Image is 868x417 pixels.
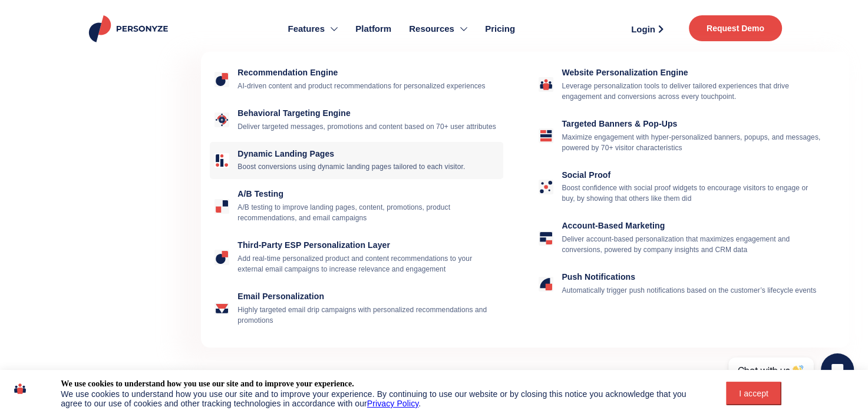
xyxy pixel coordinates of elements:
h4: Email Personalization [237,292,499,302]
span: Platform [355,22,391,36]
img: Dynamic Landing Pages [216,154,228,167]
span: Request Demo [707,24,764,32]
span: Resources [409,22,454,36]
button: I accept [726,382,781,405]
a: Email Personalization Email Personalization Highly targeted email drip campaigns with personalize... [210,284,503,333]
img: Behavioral Targeting Engine [216,114,228,126]
a: Platform [346,6,400,52]
p: Add real-time personalized product and content recommendations to your external email campaigns t... [237,253,499,274]
a: Request Demo [689,15,782,41]
img: Recommendation Engine [216,73,228,85]
p: Deliver targeted messages, promotions and content based on 70+ user attributes [237,121,499,132]
h4: Push Notifications [562,272,823,282]
p: Automatically trigger push notifications based on the customer’s lifecycle events [562,285,823,296]
a: a/b testing a/b testing A/B testing to improve landing pages, content, promotions, product recomm... [210,182,503,230]
h4: Website Personalization Engine [562,68,823,78]
a: Social Proof Social Proof Boost confidence with social proof widgets to encourage visitors to eng... [534,163,827,211]
a: Push Notifications Push Notifications Automatically trigger push notifications based on the custo... [534,265,827,303]
span: Login [631,25,655,34]
img: Targeted Banners & Pop-Ups [540,130,552,142]
a: Third-Party ESP Personalization Layer Third-Party ESP Personalization Layer Add real-time persona... [210,233,503,282]
div: We use cookies to understand how you use our site and to improve your experience. By continuing t... [61,389,700,408]
img: Account-Based Marketing [540,232,552,244]
a: Pricing [476,6,524,52]
p: A/B testing to improve landing pages, content, promotions, product recommendations, and email cam... [237,202,499,223]
a: Privacy Policy [367,399,419,408]
img: Push Notifications [540,278,552,290]
p: Maximize engagement with hyper-personalized banners, popups, and messages, powered by 70+ visitor... [562,132,823,153]
p: Highly targeted email drip campaigns with personalized recommendations and promotions [237,305,499,326]
img: Third-Party ESP Personalization Layer [216,251,228,263]
h4: Dynamic Landing Pages [237,149,499,159]
p: AI-driven content and product recommendations for personalized experiences [237,81,499,91]
a: Targeted Banners & Pop-Ups Targeted Banners & Pop-Ups Maximize engagement with hyper-personalized... [534,112,827,160]
h4: a/b testing [237,189,499,199]
h4: Account-Based Marketing [562,221,823,231]
span: Pricing [485,22,515,36]
img: icon [14,379,26,399]
h4: Third-Party ESP Personalization Layer [237,240,499,250]
img: Personyze logo [87,15,173,42]
img: a/b testing [216,200,228,213]
a: Features [279,6,346,52]
p: Boost confidence with social proof widgets to encourage visitors to engage or buy, by showing tha... [562,183,823,204]
a: Website Personalization Engine Website Personalization Engine Leverage personalization tools to d... [534,61,827,109]
div: I accept [733,389,774,398]
p: Leverage personalization tools to deliver tailored experiences that drive engagement and conversi... [562,81,823,102]
p: Deliver account-based personalization that maximizes engagement and conversions, powered by compa... [562,234,823,255]
a: Account-Based Marketing Account-Based Marketing Deliver account-based personalization that maximi... [534,214,827,262]
img: Website Personalization Engine [540,78,552,91]
h4: Social Proof [562,170,823,180]
a: Resources [400,6,476,52]
a: Behavioral Targeting Engine Behavioral Targeting Engine Deliver targeted messages, promotions and... [210,101,503,139]
h4: Recommendation Engine [237,68,499,78]
p: Boost conversions using dynamic landing pages tailored to each visitor. [237,161,499,172]
span: Features [288,22,325,36]
h4: Behavioral Targeting Engine [237,108,499,118]
img: Social Proof [540,181,552,193]
h4: Targeted Banners & Pop-Ups [562,119,823,129]
a: Login [618,20,677,38]
a: Recommendation Engine Recommendation Engine AI-driven content and product recommendations for per... [210,61,503,98]
a: Dynamic Landing Pages Dynamic Landing Pages Boost conversions using dynamic landing pages tailore... [210,142,503,180]
div: We use cookies to understand how you use our site and to improve your experience. [61,379,354,389]
img: Email Personalization [216,304,228,313]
